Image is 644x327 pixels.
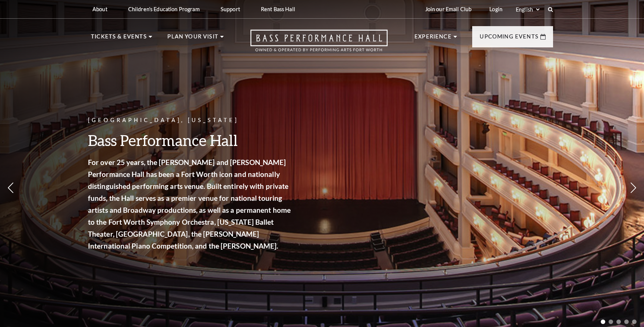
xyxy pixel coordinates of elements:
[88,158,291,250] strong: For over 25 years, the [PERSON_NAME] and [PERSON_NAME] Performance Hall has been a Fort Worth ico...
[91,32,147,46] p: Tickets & Events
[92,6,107,12] p: About
[480,32,539,46] p: Upcoming Events
[221,6,240,12] p: Support
[261,6,295,12] p: Rent Bass Hall
[414,32,452,46] p: Experience
[128,6,200,12] p: Children's Education Program
[88,116,293,125] p: [GEOGRAPHIC_DATA], [US_STATE]
[88,131,293,150] h3: Bass Performance Hall
[167,32,218,46] p: Plan Your Visit
[514,6,541,13] select: Select:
